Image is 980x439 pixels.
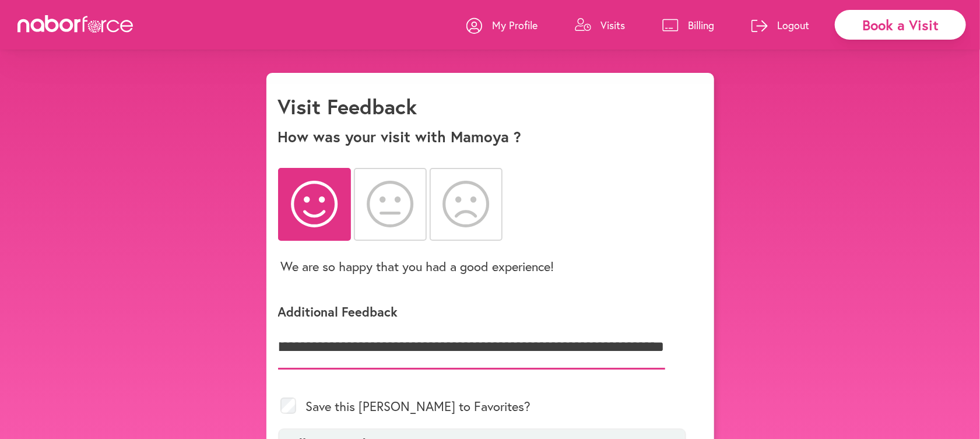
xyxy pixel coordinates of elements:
p: Billing [688,18,714,32]
a: Logout [751,8,809,43]
div: Book a Visit [835,10,966,40]
p: We are so happy that you had a good experience! [281,258,554,275]
a: Billing [662,8,714,43]
a: My Profile [466,8,538,43]
div: Save this [PERSON_NAME] to Favorites? [278,384,686,429]
p: Visits [600,18,625,32]
a: Visits [575,8,625,43]
p: How was your visit with Mamoya ? [278,128,702,146]
p: Additional Feedback [278,303,686,320]
p: My Profile [492,18,538,32]
h1: Visit Feedback [278,94,417,119]
p: Logout [777,18,809,32]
